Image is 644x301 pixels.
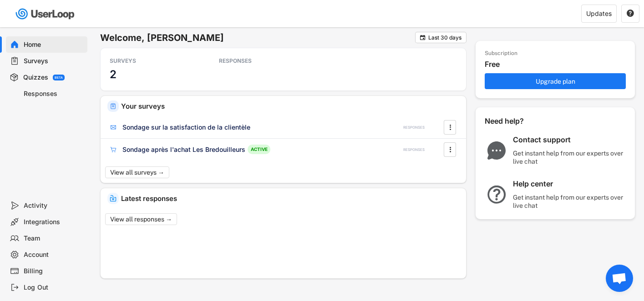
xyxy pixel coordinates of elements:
[24,40,84,49] div: Home
[110,195,117,202] img: IncomingMajor.svg
[513,179,627,189] div: Help center
[24,201,84,210] div: Activity
[485,50,517,57] div: Subscription
[513,193,627,210] div: Get instant help from our experts over live chat
[419,34,426,41] button: 
[110,67,117,81] h3: 2
[24,218,84,226] div: Integrations
[110,57,192,65] div: SURVEYS
[122,123,250,132] div: Sondage sur la satisfaction de la clientèle
[24,234,84,243] div: Team
[513,149,627,166] div: Get instant help from our experts over live chat
[586,10,612,17] div: Updates
[403,125,425,130] div: RESPONSES
[485,60,630,69] div: Free
[121,103,459,110] div: Your surveys
[100,32,415,44] h6: Welcome, [PERSON_NAME]
[403,147,425,152] div: RESPONSES
[606,265,633,292] div: Ouvrir le chat
[248,145,270,154] div: ACTIVE
[23,73,48,82] div: Quizzes
[121,195,459,202] div: Latest responses
[24,283,84,292] div: Log Out
[446,143,455,156] button: 
[485,116,548,126] div: Need help?
[122,145,245,154] div: Sondage après l'achat Les Bredouilleurs
[449,122,451,132] text: 
[485,186,508,204] img: QuestionMarkInverseMajor.svg
[420,34,426,41] text: 
[24,90,84,98] div: Responses
[626,10,634,18] button: 
[428,35,461,40] div: Last 30 days
[105,213,177,225] button: View all responses →
[485,73,626,89] button: Upgrade plan
[449,145,451,154] text: 
[513,135,627,145] div: Contact support
[219,57,301,65] div: RESPONSES
[24,251,84,259] div: Account
[24,267,84,276] div: Billing
[627,9,634,17] text: 
[14,5,78,23] img: userloop-logo-01.svg
[55,76,63,79] div: BETA
[105,166,169,178] button: View all surveys →
[24,57,84,65] div: Surveys
[485,141,508,160] img: ChatMajor.svg
[446,120,455,134] button: 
